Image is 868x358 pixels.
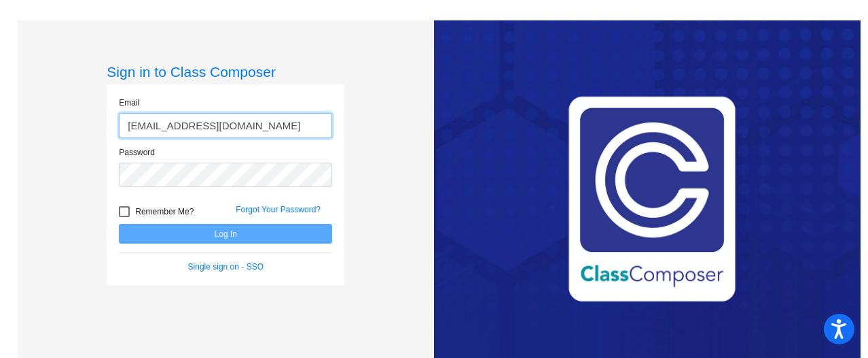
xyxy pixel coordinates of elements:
[236,205,321,214] a: Forgot Your Password?
[188,262,264,272] a: Single sign on - SSO
[119,97,139,109] label: Email
[119,224,332,244] button: Log In
[119,146,155,159] label: Password
[107,63,344,80] h3: Sign in to Class Composer
[135,204,194,220] span: Remember Me?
